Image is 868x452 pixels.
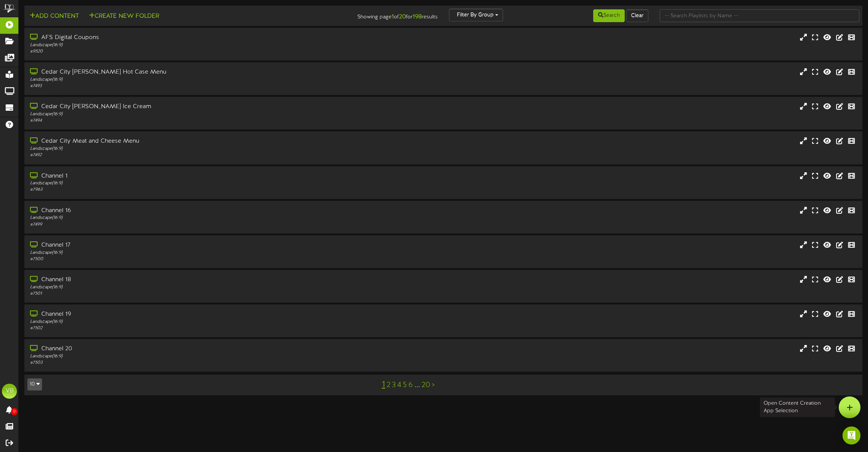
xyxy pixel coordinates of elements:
[87,12,161,21] button: Create New Folder
[30,250,368,256] div: Landscape ( 16:9 )
[449,9,503,21] button: Filter By Group
[387,381,390,389] a: 2
[382,380,385,390] a: 1
[30,42,368,48] div: Landscape ( 16:9 )
[30,325,368,331] div: # 7502
[422,381,430,389] a: 20
[30,310,368,319] div: Channel 19
[2,384,17,399] div: VB
[30,284,368,291] div: Landscape ( 16:9 )
[30,152,368,158] div: # 7492
[30,215,368,221] div: Landscape ( 16:9 )
[397,381,401,389] a: 4
[392,381,396,389] a: 3
[30,68,368,77] div: Cedar City [PERSON_NAME] Hot Case Menu
[842,426,860,444] div: Open Intercom Messenger
[30,241,368,250] div: Channel 17
[30,77,368,83] div: Landscape ( 16:9 )
[30,291,368,297] div: # 7501
[30,83,368,89] div: # 7493
[660,9,859,22] input: -- Search Playlists by Name --
[30,345,368,353] div: Channel 20
[303,9,443,21] div: Showing page of for results
[414,381,420,389] a: ...
[30,353,368,360] div: Landscape ( 16:9 )
[432,381,435,389] a: >
[30,33,368,42] div: AFS Digital Coupons
[30,360,368,366] div: # 7503
[413,14,422,20] strong: 198
[11,408,18,415] span: 0
[30,180,368,187] div: Landscape ( 16:9 )
[30,111,368,118] div: Landscape ( 16:9 )
[30,187,368,193] div: # 7963
[399,14,406,20] strong: 20
[593,9,625,22] button: Search
[30,118,368,124] div: # 7494
[27,378,42,390] button: 10
[30,146,368,152] div: Landscape ( 16:9 )
[30,206,368,215] div: Channel 16
[403,381,407,389] a: 5
[30,137,368,146] div: Cedar City Meat and Cheese Menu
[30,221,368,228] div: # 7499
[408,381,413,389] a: 6
[30,102,368,111] div: Cedar City [PERSON_NAME] Ice Cream
[30,48,368,55] div: # 9520
[27,12,81,21] button: Add Content
[392,14,394,20] strong: 1
[30,172,368,181] div: Channel 1
[30,276,368,284] div: Channel 18
[30,256,368,262] div: # 7500
[626,9,648,22] button: Clear
[30,319,368,325] div: Landscape ( 16:9 )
